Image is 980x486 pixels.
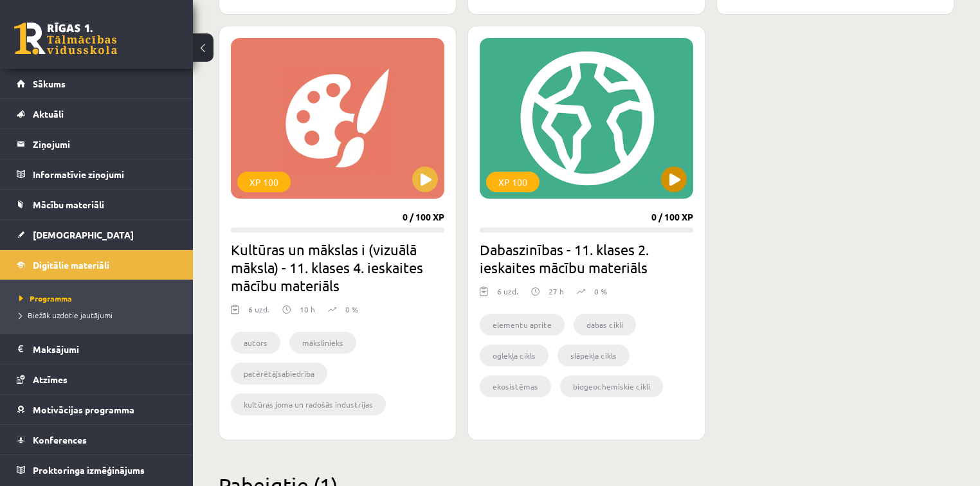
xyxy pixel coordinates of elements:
p: 27 h [549,285,564,297]
span: Motivācijas programma [33,404,134,415]
span: Mācību materiāli [33,199,104,210]
li: elementu aprite [480,314,565,336]
p: 10 h [300,303,315,315]
li: biogeochemiskie cikli [560,375,663,397]
legend: Maksājumi [33,334,177,364]
p: 0 % [594,285,607,297]
span: Proktoringa izmēģinājums [33,464,145,476]
div: XP 100 [486,172,540,192]
li: dabas cikli [574,314,636,336]
a: Konferences [17,425,177,455]
a: Ziņojumi [17,129,177,159]
li: ekosistēmas [480,375,551,397]
a: [DEMOGRAPHIC_DATA] [17,220,177,249]
li: autors [231,332,280,354]
span: Sākums [33,78,66,89]
a: Programma [19,292,180,304]
li: mākslinieks [289,332,356,354]
span: Biežāk uzdotie jautājumi [19,310,113,320]
span: Atzīmes [33,373,68,385]
h2: Dabaszinības - 11. klases 2. ieskaites mācību materiāls [480,240,693,276]
span: Aktuāli [33,108,64,120]
a: Mācību materiāli [17,190,177,219]
a: Digitālie materiāli [17,250,177,280]
span: [DEMOGRAPHIC_DATA] [33,229,134,240]
a: Proktoringa izmēģinājums [17,455,177,485]
span: Konferences [33,434,87,446]
div: XP 100 [237,172,291,192]
span: Programma [19,293,72,303]
p: 0 % [345,303,358,315]
a: Sākums [17,69,177,98]
div: 6 uzd. [248,303,269,323]
li: slāpekļa cikls [558,345,630,366]
a: Motivācijas programma [17,395,177,424]
li: kultūras joma un radošās industrijas [231,393,386,415]
a: Atzīmes [17,364,177,394]
span: Digitālie materiāli [33,259,109,271]
li: patērētājsabiedrība [231,363,327,384]
div: 6 uzd. [497,285,518,305]
a: Biežāk uzdotie jautājumi [19,309,180,321]
a: Informatīvie ziņojumi [17,159,177,189]
legend: Informatīvie ziņojumi [33,159,177,189]
a: Aktuāli [17,99,177,129]
h2: Kultūras un mākslas i (vizuālā māksla) - 11. klases 4. ieskaites mācību materiāls [231,240,444,294]
li: oglekļa cikls [480,345,549,366]
legend: Ziņojumi [33,129,177,159]
a: Maksājumi [17,334,177,364]
a: Rīgas 1. Tālmācības vidusskola [14,22,117,55]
